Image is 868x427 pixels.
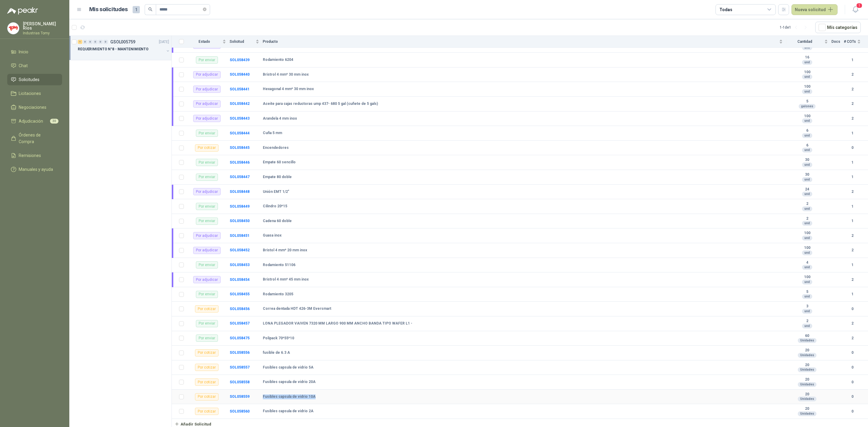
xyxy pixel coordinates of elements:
[844,72,861,77] b: 2
[263,36,786,48] th: Producto
[263,102,378,106] b: Aceite para cajas reductoras ump 437- 680 5 gal (cuñete de 5 gals)
[786,334,828,338] b: 60
[7,115,62,127] a: Adjudicación30
[802,250,812,255] div: und
[93,40,98,44] div: 0
[230,350,250,355] a: SOL058556
[196,261,218,268] div: Por enviar
[23,22,62,30] p: [PERSON_NAME] Ríos
[719,6,732,13] div: Todas
[196,218,218,225] div: Por enviar
[195,378,219,386] div: Por cotizar
[230,380,250,384] b: SOL058558
[802,162,812,167] div: und
[195,393,219,400] div: Por cotizar
[83,40,87,44] div: 0
[802,60,812,65] div: und
[7,164,62,175] a: Manuales y ayuda
[19,166,53,173] span: Manuales y ayuda
[844,145,861,151] b: 0
[19,104,46,111] span: Negociaciones
[798,338,816,343] div: Unidades
[798,397,816,401] div: Unidades
[786,275,828,280] b: 100
[844,247,861,253] b: 2
[798,353,816,358] div: Unidades
[263,160,296,165] b: Empate 60 sencillo
[7,46,62,58] a: Inicio
[844,174,861,180] b: 1
[195,408,219,415] div: Por cotizar
[263,409,313,414] b: Fusibles capsula de vidrio 2A
[263,277,309,282] b: Bristrol 4 mm* 45 mm inox
[196,334,218,342] div: Por enviar
[802,74,812,79] div: und
[78,46,149,52] p: REQUERIMIENTO N°8 - MANTENIMIENTO
[196,203,218,210] div: Por enviar
[230,204,250,209] b: SOL058449
[802,221,812,226] div: und
[196,174,218,181] div: Por enviar
[263,175,292,180] b: Empate 80 doble
[815,22,861,33] button: Mís categorías
[786,99,828,104] b: 5
[844,321,861,326] b: 2
[786,70,828,75] b: 100
[786,202,828,206] b: 2
[7,150,62,161] a: Remisiones
[50,119,58,124] span: 30
[263,380,316,385] b: Fusibles capsula de vidrio 20A
[802,280,812,284] div: und
[230,36,263,48] th: Solicitud
[786,363,828,368] b: 20
[19,62,28,69] span: Chat
[263,365,313,370] b: Fusibles capsula de vidrio 5A
[798,411,816,416] div: Unidades
[802,236,812,240] div: und
[230,175,250,179] a: SOL058447
[230,219,250,223] a: SOL058450
[193,276,221,283] div: Por adjudicar
[786,143,828,148] b: 6
[786,84,828,89] b: 100
[844,218,861,224] b: 1
[23,31,62,35] p: Industrias Tomy
[802,192,812,196] div: und
[263,306,331,311] b: Correa dentada HDT 426-3M Eversmart
[844,291,861,297] b: 1
[802,89,812,94] div: und
[230,160,250,165] b: SOL058446
[786,39,823,44] span: Cantidad
[230,131,250,135] a: SOL058444
[230,248,250,252] a: SOL058452
[203,7,206,12] span: close-circle
[196,320,218,327] div: Por enviar
[786,290,828,294] b: 5
[19,118,43,124] span: Adjudicación
[786,246,828,250] b: 100
[802,294,812,299] div: und
[230,72,250,77] a: SOL058440
[798,382,816,387] div: Unidades
[844,394,861,400] b: 0
[230,39,254,44] span: Solicitud
[786,172,828,177] b: 30
[230,263,250,267] b: SOL058453
[844,57,861,63] b: 1
[263,336,294,341] b: Polipack 70*55*10
[148,7,153,11] span: search
[230,307,250,311] a: SOL058456
[193,188,221,195] div: Por adjudicar
[19,76,39,83] span: Solicitudes
[230,146,250,150] a: SOL058445
[786,231,828,236] b: 100
[7,74,62,85] a: Solicitudes
[263,233,281,238] b: Guasa inox
[230,278,250,282] b: SOL058454
[802,324,812,328] div: und
[7,102,62,113] a: Negociaciones
[230,336,250,340] b: SOL058475
[786,55,828,60] b: 16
